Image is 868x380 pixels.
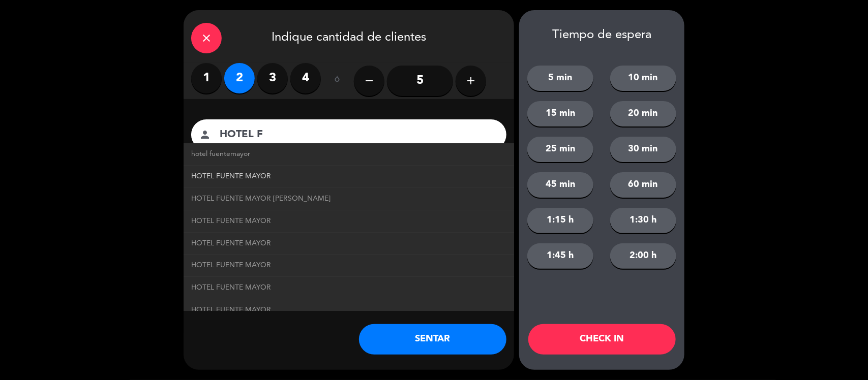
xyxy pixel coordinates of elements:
[610,66,676,91] button: 10 min
[191,260,271,271] span: HOTEL FUENTE MAYOR
[456,66,486,96] button: add
[200,32,213,44] i: close
[359,324,506,355] button: SENTAR
[527,172,593,198] button: 45 min
[191,63,222,93] label: 1
[363,75,375,87] i: remove
[219,126,493,144] input: Nombre del cliente
[191,304,271,316] span: HOTEL FUENTE MAYOR
[610,172,676,198] button: 60 min
[519,28,684,43] div: Tiempo de espera
[191,193,331,205] span: HOTEL FUENTE MAYOR [PERSON_NAME]
[191,238,271,249] span: HOTEL FUENTE MAYOR
[191,148,250,160] span: hotel fuentemayor
[224,63,255,93] label: 2
[184,10,514,63] div: Indique cantidad de clientes
[290,63,321,93] label: 4
[257,63,288,93] label: 3
[528,324,676,355] button: CHECK IN
[610,243,676,269] button: 2:00 h
[191,171,271,182] span: HOTEL FUENTE MAYOR
[199,129,211,141] i: person
[191,282,271,294] span: HOTEL FUENTE MAYOR
[610,208,676,233] button: 1:30 h
[527,208,593,233] button: 1:15 h
[465,75,477,87] i: add
[527,137,593,162] button: 25 min
[527,243,593,269] button: 1:45 h
[354,66,384,96] button: remove
[610,137,676,162] button: 30 min
[321,63,354,99] div: ó
[610,101,676,126] button: 20 min
[191,215,271,227] span: HOTEL FUENTE MAYOR
[527,66,593,91] button: 5 min
[527,101,593,126] button: 15 min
